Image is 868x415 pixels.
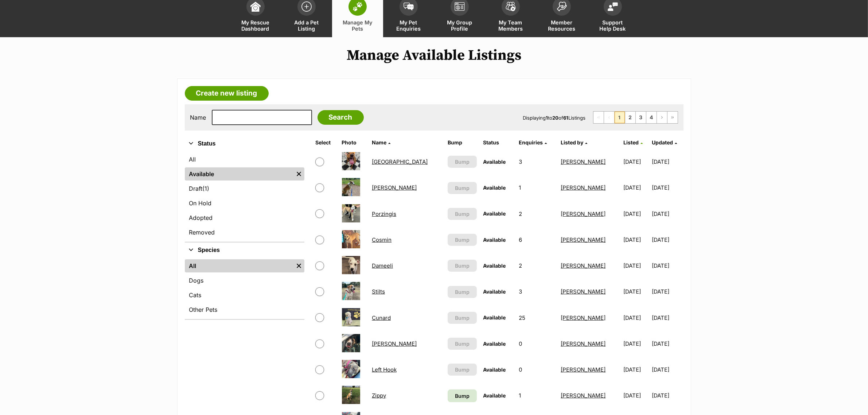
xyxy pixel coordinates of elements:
span: Previous page [604,112,614,123]
td: [DATE] [652,149,682,174]
span: Bump [455,392,470,400]
span: Member Resources [545,19,578,32]
a: [PERSON_NAME] [561,288,606,295]
td: [DATE] [620,305,651,330]
span: Bump [455,340,470,348]
span: Available [483,314,506,321]
td: [DATE] [620,279,651,304]
label: Name [190,114,206,121]
a: [PERSON_NAME] [561,184,606,191]
th: Bump [445,137,479,148]
td: [DATE] [652,279,682,304]
span: Bump [455,210,470,218]
td: 3 [516,279,557,304]
span: My Rescue Dashboard [239,19,272,32]
th: Photo [339,137,369,148]
span: Updated [652,139,673,146]
a: Cats [185,288,304,302]
span: Available [483,392,506,399]
a: [PERSON_NAME] [561,236,606,243]
td: [DATE] [652,305,682,330]
span: Bump [455,366,470,373]
span: Available [483,185,506,191]
a: [PERSON_NAME] [561,158,606,165]
span: (1) [203,184,210,193]
a: On Hold [185,197,304,210]
span: My Team Members [494,19,527,32]
span: Available [483,237,506,243]
a: Adopted [185,211,304,224]
button: Bump [448,338,476,350]
a: Create new listing [185,86,269,101]
span: First page [593,112,604,123]
button: Bump [448,208,476,220]
a: [PERSON_NAME] [561,314,606,321]
span: Support Help Desk [596,19,629,32]
div: Species [185,258,304,319]
a: Enquiries [519,139,547,146]
a: [PERSON_NAME] [561,210,606,217]
td: 2 [516,201,557,226]
img: group-profile-icon-3fa3cf56718a62981997c0bc7e787c4b2cf8bcc04b72c1350f741eb67cf2f40e.svg [455,2,465,11]
a: Page 2 [625,112,635,123]
th: Select [312,137,338,148]
a: Zippy [372,392,386,399]
button: Bump [448,182,476,194]
td: [DATE] [652,227,682,252]
td: 0 [516,331,557,356]
td: 2 [516,253,557,278]
a: Left Hook [372,366,397,373]
img: add-pet-listing-icon-0afa8454b4691262ce3f59096e99ab1cd57d4a30225e0717b998d2c9b9846f56.svg [301,1,312,12]
button: Status [185,139,304,148]
span: Bump [455,314,470,322]
a: Remove filter [293,259,304,272]
td: [DATE] [620,331,651,356]
span: Manage My Pets [341,19,374,32]
td: [DATE] [620,253,651,278]
nav: Pagination [593,111,678,124]
span: Name [372,139,386,146]
a: Dogs [185,274,304,287]
img: dashboard-icon-eb2f2d2d3e046f16d808141f083e7271f6b2e854fb5c12c21221c1fb7104beca.svg [250,1,261,12]
a: Removed [185,226,304,239]
td: [DATE] [620,149,651,174]
span: Bump [455,236,470,244]
a: Listed by [561,139,587,146]
span: Available [483,366,506,373]
td: [DATE] [620,227,651,252]
span: Listed by [561,139,583,146]
a: [PERSON_NAME] [372,340,417,347]
button: Species [185,245,304,255]
a: Name [372,139,390,146]
a: Draft [185,182,304,195]
span: Page 1 [615,112,625,123]
span: Displaying to of Listings [523,115,586,121]
a: [PERSON_NAME] [561,262,606,269]
img: pet-enquiries-icon-7e3ad2cf08bfb03b45e93fb7055b45f3efa6380592205ae92323e6603595dc1f.svg [404,3,414,11]
a: Remove filter [293,167,304,181]
a: [PERSON_NAME] [561,340,606,347]
a: Bump [448,389,476,402]
img: help-desk-icon-fdf02630f3aa405de69fd3d07c3f3aa587a6932b1a1747fa1d2bba05be0121f9.svg [608,2,618,11]
a: Updated [652,139,677,146]
button: Bump [448,260,476,272]
button: Bump [448,156,476,168]
a: [PERSON_NAME] [561,392,606,399]
strong: 61 [564,115,569,121]
td: 6 [516,227,557,252]
a: Available [185,167,293,181]
a: Listed [623,139,643,146]
span: Bump [455,158,470,166]
td: 0 [516,357,557,382]
td: 3 [516,149,557,174]
img: member-resources-icon-8e73f808a243e03378d46382f2149f9095a855e16c252ad45f914b54edf8863c.svg [557,1,567,11]
span: Available [483,159,506,165]
span: Listed [623,139,639,146]
td: [DATE] [620,201,651,226]
span: Available [483,288,506,295]
td: [DATE] [620,383,651,408]
td: 1 [516,175,557,200]
td: [DATE] [652,175,682,200]
span: My Pet Enquiries [392,19,425,32]
span: translation missing: en.admin.listings.index.attributes.enquiries [519,139,543,146]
